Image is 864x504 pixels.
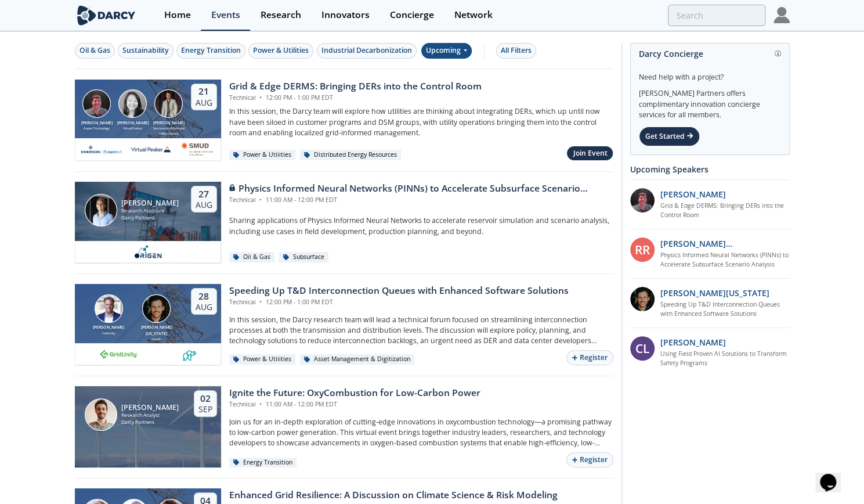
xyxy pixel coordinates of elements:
div: Aug [196,200,212,210]
div: Power & Utilities [253,45,309,56]
a: Grid & Edge DERMS: Bringing DERs into the Control Room [660,201,790,220]
div: [PERSON_NAME] [121,404,179,412]
img: information.svg [775,51,781,57]
input: Advanced Search [668,5,765,26]
div: Concierge [390,10,434,20]
a: Brian Fitzsimons [PERSON_NAME] GridUnity Luigi Montana [PERSON_NAME][US_STATE] envelio 28 Aug Spe... [75,284,613,365]
img: 1659894010494-gridunity-wp-logo.png [99,347,139,361]
a: Speeding Up T&D Interconnection Queues with Enhanced Software Solutions [660,300,790,319]
button: Power & Utilities [248,43,313,59]
div: [PERSON_NAME] [121,199,179,207]
div: Technical 12:00 PM - 1:00 PM EDT [229,298,569,307]
div: Darcy Partners [121,214,179,222]
iframe: chat widget [815,458,852,492]
div: Aug [196,98,212,108]
p: Sharing applications of Physics Informed Neural Networks to accelerate reservoir simulation and s... [229,215,613,237]
div: Power & Utilities [229,354,296,365]
div: CL [630,336,655,361]
div: Need help with a project? [639,64,781,82]
span: • [258,93,264,102]
span: • [258,400,264,408]
button: All Filters [496,43,536,59]
div: All Filters [501,45,532,56]
img: cb84fb6c-3603-43a1-87e3-48fd23fb317a [81,142,122,156]
div: Events [211,10,240,20]
div: Speeding Up T&D Interconnection Queues with Enhanced Software Solutions [229,284,569,298]
div: 28 [196,291,212,303]
button: Join Event [566,146,613,161]
div: Distributed Energy Resources [300,150,402,160]
div: [PERSON_NAME] [115,120,151,127]
img: Luigi Montana [142,294,171,323]
div: Upcoming Speakers [630,159,790,179]
p: In this session, the Darcy team will explore how utilities are thinking about integrating DERs, w... [229,106,613,138]
div: Sustainability [122,45,169,56]
div: [PERSON_NAME] [91,325,126,331]
div: Enhanced Grid Resilience: A Discussion on Climate Science & Risk Modeling [229,488,558,502]
img: Yevgeniy Postnov [154,89,183,118]
div: Energy Transition [229,458,297,468]
div: Grid & Edge DERMS: Bringing DERs into the Control Room [229,80,482,93]
div: Virtual Peaker [115,126,151,131]
div: 21 [196,86,212,98]
div: Aspen Technology [79,126,115,131]
div: Darcy Concierge [639,44,781,64]
img: accc9a8e-a9c1-4d58-ae37-132228efcf55 [630,188,655,213]
div: GridUnity [91,331,126,336]
div: Aug [196,302,212,312]
div: [PERSON_NAME] [151,120,187,127]
div: Technical 11:00 AM - 12:00 PM EDT [229,196,613,205]
div: Industrial Decarbonization [321,45,412,56]
img: virtual-peaker.com.png [131,142,171,156]
div: 02 [198,393,212,405]
div: Ignite the Future: OxyCombustion for Low-Carbon Power [229,386,480,400]
a: Physics Informed Neural Networks (PINNs) to Accelerate Subsurface Scenario Analysis [660,251,790,269]
div: Physics Informed Neural Networks (PINNs) to Accelerate Subsurface Scenario Analysis [229,182,613,196]
img: logo-wide.svg [75,5,138,26]
img: origen.ai.png [131,245,165,259]
button: Industrial Decarbonization [317,43,417,59]
div: [PERSON_NAME] [79,120,115,127]
div: Home [164,10,191,20]
p: [PERSON_NAME] [PERSON_NAME] [660,237,790,250]
a: Jonathan Curtis [PERSON_NAME] Aspen Technology Brenda Chew [PERSON_NAME] Virtual Peaker Yevgeniy ... [75,80,613,161]
div: Power & Utilities [229,150,296,160]
button: Oil & Gas [75,43,115,59]
div: RR [630,237,655,262]
div: Join Event [573,148,608,159]
div: Energy Transition [181,45,241,56]
a: Nicolas Lassalle [PERSON_NAME] Research Analyst Darcy Partners 02 Sep Ignite the Future: OxyCombu... [75,386,613,467]
img: Brenda Chew [118,89,147,118]
a: Using Field Proven AI Solutions to Transform Safety Programs [660,350,790,368]
div: [PERSON_NAME][US_STATE] [139,325,175,337]
img: Nicolas Lassalle [85,398,117,431]
div: Sep [198,404,212,415]
img: Profile [773,7,790,23]
div: Oil & Gas [79,45,110,56]
div: Asset Management & Digitization [300,354,415,365]
p: Join us for an in-depth exploration of cutting-edge innovations in oxycombustion technology—a pro... [229,417,613,449]
div: Innovators [321,10,370,20]
button: Sustainability [118,43,173,59]
button: Register [566,350,613,366]
div: Upcoming [421,43,472,59]
p: [PERSON_NAME] [660,188,726,200]
span: • [258,196,264,204]
img: 1b183925-147f-4a47-82c9-16eeeed5003c [630,287,655,311]
div: Network [454,10,493,20]
div: Subsurface [279,252,329,262]
div: Technical 12:00 PM - 1:00 PM EDT [229,93,482,103]
p: In this session, the Darcy research team will lead a technical forum focused on streamlining inte... [229,315,613,347]
div: Sacramento Municipal Utility District. [151,126,187,136]
div: envelio [139,337,175,341]
p: [PERSON_NAME][US_STATE] [660,287,769,299]
div: Darcy Partners [121,419,179,426]
div: [PERSON_NAME] Partners offers complimentary innovation concierge services for all members. [639,82,781,121]
img: 336b6de1-6040-4323-9c13-5718d9811639 [182,347,197,361]
div: 27 [196,189,212,200]
img: Smud.org.png [180,142,214,156]
div: Get Started [639,127,700,146]
div: Research Analyst [121,412,179,419]
button: Register [566,452,613,468]
div: Technical 11:00 AM - 12:00 PM EDT [229,400,480,409]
